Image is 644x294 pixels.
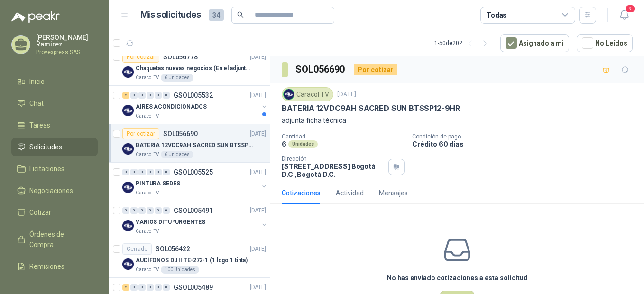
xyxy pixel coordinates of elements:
div: Por cotizar [122,128,159,139]
img: Company Logo [122,182,134,193]
img: Company Logo [122,220,134,231]
p: Caracol TV [136,228,159,235]
p: Caracol TV [136,151,159,158]
div: 2 [122,92,129,99]
span: Órdenes de Compra [29,229,89,250]
div: Actividad [336,188,364,198]
button: 9 [616,7,633,24]
a: Cotizar [11,203,98,221]
a: 0 0 0 0 0 0 GSOL005491[DATE] Company LogoVARIOS DITU *URGENTESCaracol TV [122,205,268,235]
p: Caracol TV [136,189,159,197]
p: BATERIA 12VDC9AH SACRED SUN BTSSP12-9HR [136,141,254,150]
img: Company Logo [284,89,294,100]
p: BATERIA 12VDC9AH SACRED SUN BTSSP12-9HR [282,103,460,113]
p: [DATE] [250,245,266,254]
p: SOL056690 [163,130,198,137]
a: Inicio [11,73,98,91]
h3: No has enviado cotizaciones a esta solicitud [387,273,528,283]
div: Cerrado [122,243,152,255]
span: Chat [29,98,44,109]
button: No Leídos [577,34,633,52]
span: Tareas [29,120,50,130]
a: Órdenes de Compra [11,225,98,254]
div: 0 [155,169,162,175]
a: Chat [11,94,98,112]
p: [STREET_ADDRESS] Bogotá D.C. , Bogotá D.C. [282,162,385,178]
div: 0 [130,284,138,291]
div: Caracol TV [282,87,333,101]
div: 0 [138,207,146,214]
div: 0 [163,207,170,214]
div: Por cotizar [354,64,397,75]
a: CerradoSOL056422[DATE] Company LogoAUDÍFONOS DJ II TE-272-1 (1 logo 1 tinta)Caracol TV100 Unidades [109,239,270,278]
div: 0 [130,92,138,99]
span: Negociaciones [29,185,73,196]
p: [DATE] [250,168,266,177]
a: Negociaciones [11,182,98,200]
p: [DATE] [250,283,266,292]
div: 0 [147,284,154,291]
div: 0 [147,207,154,214]
a: Por cotizarSOL056778[DATE] Company LogoChaquetas nuevas negocios (En el adjunto mas informacion)C... [109,47,270,86]
p: SOL056422 [156,246,190,252]
p: [DATE] [250,91,266,100]
a: 2 0 0 0 0 0 GSOL005532[DATE] Company LogoAIRES ACONDICIONADOSCaracol TV [122,90,268,120]
div: 0 [163,169,170,175]
div: 6 Unidades [161,74,193,82]
button: Asignado a mi [500,34,569,52]
p: SOL056778 [163,54,198,60]
span: Inicio [29,76,45,87]
div: 0 [155,284,162,291]
div: Mensajes [379,188,408,198]
div: 0 [138,169,146,175]
p: Caracol TV [136,112,159,120]
p: Caracol TV [136,74,159,82]
img: Company Logo [122,143,134,155]
p: Condición de pago [412,133,640,140]
span: Cotizar [29,207,51,218]
p: PINTURA SEDES [136,179,180,188]
p: [PERSON_NAME] Ramirez [36,34,98,47]
div: 0 [130,207,138,214]
h3: SOL056690 [295,62,346,77]
div: 0 [155,92,162,99]
div: 0 [122,169,129,175]
div: 100 Unidades [161,266,199,274]
img: Company Logo [122,105,134,116]
p: Cantidad [282,133,405,140]
p: Chaquetas nuevas negocios (En el adjunto mas informacion) [136,64,254,73]
span: Licitaciones [29,164,64,174]
span: Solicitudes [29,142,62,152]
span: search [237,11,244,18]
p: Provexpress SAS [36,49,98,55]
div: 0 [138,92,146,99]
p: adjunta ficha técnica [282,115,633,126]
div: 0 [163,284,170,291]
div: 0 [147,92,154,99]
p: 6 [282,140,286,148]
img: Company Logo [122,66,134,78]
span: Remisiones [29,261,64,272]
p: GSOL005489 [174,284,213,291]
a: 0 0 0 0 0 0 GSOL005525[DATE] Company LogoPINTURA SEDESCaracol TV [122,166,268,197]
a: Remisiones [11,257,98,276]
div: 0 [163,92,170,99]
p: Dirección [282,156,385,162]
p: Crédito 60 días [412,140,640,148]
div: 0 [155,207,162,214]
p: GSOL005532 [174,92,213,99]
p: [DATE] [250,53,266,62]
img: Logo peakr [11,11,60,23]
span: 34 [209,9,224,21]
div: Cotizaciones [282,188,321,198]
div: 0 [130,169,138,175]
a: Licitaciones [11,160,98,178]
p: Caracol TV [136,266,159,274]
div: Todas [487,10,506,20]
div: 0 [147,169,154,175]
span: 9 [625,4,635,13]
div: 1 - 50 de 202 [434,36,493,51]
div: 6 Unidades [161,151,193,158]
a: Solicitudes [11,138,98,156]
h1: Mis solicitudes [140,8,201,22]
